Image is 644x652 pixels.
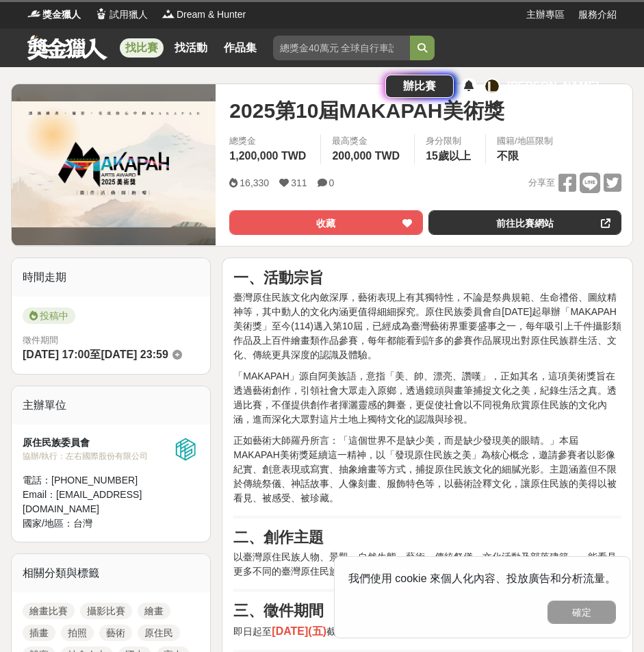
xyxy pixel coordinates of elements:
a: Logo試用獵人 [94,8,148,22]
span: 總獎金 [229,134,309,148]
span: 200,000 TWD [332,150,400,162]
a: 找活動 [169,38,213,58]
img: Cover Image [12,101,216,227]
span: 試用獵人 [110,8,148,22]
span: 獎金獵人 [42,8,81,22]
span: [DATE] 23:59 [101,349,168,360]
div: 協辦/執行： 左右國際股份有限公司 [23,450,172,462]
div: 主辦單位 [12,386,210,425]
input: 總獎金40萬元 全球自行車設計比賽 [273,36,410,60]
div: 原住民族委員會 [23,436,172,450]
a: 前往比賽網站 [428,210,621,235]
strong: [DATE](五) [272,625,326,637]
div: L [484,78,500,95]
img: Logo [162,7,175,21]
span: 1,200,000 TWD [229,150,306,162]
a: 主辦專區 [526,8,565,22]
span: Dream & Hunter [177,8,246,22]
span: 「MAKAPAH」源自阿美族語，意指「美、帥、漂亮、讚嘆」，正如其名，這項美術獎旨在透過藝術創作，引領社會大眾走入原鄉，透過鏡頭與畫筆捕捉文化之美，紀錄生活之真。透過比賽，不僅提供創作者揮灑靈感... [233,371,617,425]
a: 辦比賽 [385,75,454,98]
div: [PERSON_NAME] [507,78,599,95]
span: 15歲以上 [426,150,471,162]
strong: 二、創作主題 [233,529,324,546]
p: 即日起至 截止（以郵戳為憑）。 [233,623,621,640]
span: 0 [329,177,335,188]
span: 2025第10屆MAKAPAH美術獎 [229,95,504,126]
p: 以臺灣原住民族人物、景觀、自然生態、藝術、傳統祭儀、文化活動及部落建築……能看見更多不同的臺灣原住民族文化之美，且能傳達原住民族的精神與文化意涵為主軸。 [233,550,621,579]
div: 時間走期 [12,258,210,297]
a: 找比賽 [120,38,164,58]
span: 台灣 [73,518,92,529]
span: 不限 [497,150,519,162]
button: 確定 [548,601,616,624]
span: [DATE] 17:00 [23,349,90,360]
span: 徵件期間 [23,335,58,345]
span: 311 [291,177,307,188]
div: Email： [EMAIL_ADDRESS][DOMAIN_NAME] [23,488,172,516]
a: 原住民 [138,625,180,641]
a: 服務介紹 [578,8,617,22]
span: 分享至 [528,173,555,193]
img: Logo [27,7,41,21]
span: 臺灣原住民族文化內斂深厚，藝術表現上有其獨特性，不論是祭典規範、生命禮俗、圖紋精神等，其中動人的文化內涵更值得細細探究。原住民族委員會自[DATE]起舉辦「MAKAPAH美術獎」至今(114)邁... [233,292,621,360]
span: 我們使用 cookie 來個人化內容、投放廣告和分析流量。 [348,573,616,584]
span: 至 [90,349,101,360]
a: 繪畫比賽 [23,603,75,619]
a: Logo獎金獵人 [27,8,81,22]
div: 身分限制 [426,134,474,148]
a: 拍照 [61,625,94,641]
div: 相關分類與標籤 [12,554,210,592]
span: 正如藝術大師羅丹所言：「這個世界不是缺少美，而是缺少發現美的眼睛。」本屆MAKAPAH美術獎延續這一精神，以「發現原住民族之美」為核心概念，邀請參賽者以影像紀實、創意表現或寫實、抽象繪畫等方式，... [233,435,617,503]
strong: 一、活動宗旨 [233,269,324,286]
span: 國家/地區： [23,518,73,529]
button: 收藏 [229,210,422,235]
a: 作品集 [218,38,262,58]
img: Logo [94,7,108,21]
span: 投稿中 [23,308,75,324]
a: 藝術 [99,625,132,641]
strong: 三、徵件期間 [233,602,324,619]
div: 國籍/地區限制 [497,134,553,148]
div: 電話： [PHONE_NUMBER] [23,473,172,488]
a: 攝影比賽 [80,603,132,619]
span: 最高獎金 [332,134,403,148]
span: 16,330 [240,177,269,188]
a: LogoDream & Hunter [162,8,246,22]
a: 插畫 [23,625,55,641]
a: 繪畫 [138,603,170,619]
